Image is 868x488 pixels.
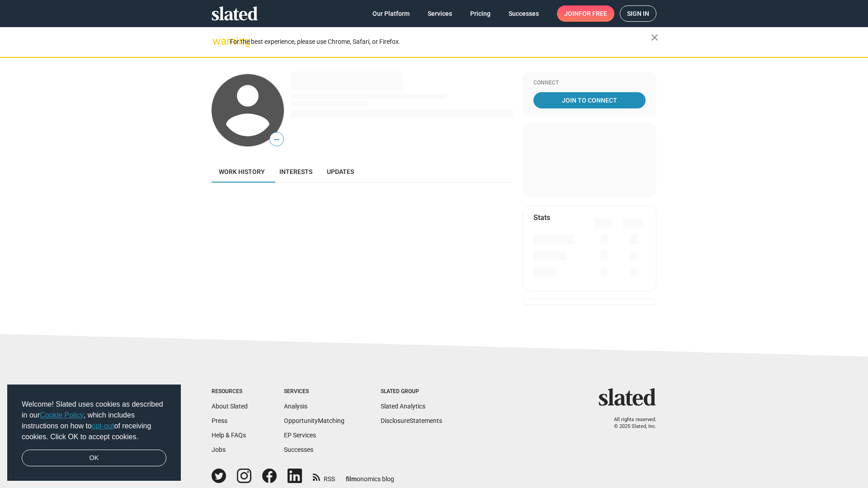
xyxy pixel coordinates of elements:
[620,5,656,22] a: Sign in
[212,403,248,410] a: About Slated
[279,168,312,175] span: Interests
[22,450,166,467] a: dismiss cookie message
[284,417,344,424] a: OpportunityMatching
[272,161,320,183] a: Interests
[381,403,425,410] a: Slated Analytics
[230,36,651,48] div: For the best experience, please use Chrome, Safari, or Firefox.
[212,36,223,47] mat-icon: warning
[509,5,539,22] span: Successes
[212,161,272,183] a: Work history
[92,422,114,430] a: opt-out
[533,92,646,108] a: Join To Connect
[463,5,498,22] a: Pricing
[212,432,246,439] a: Help & FAQs
[284,403,307,410] a: Analysis
[557,5,614,22] a: Joinfor free
[649,32,660,43] mat-icon: close
[219,168,265,175] span: Work history
[327,168,354,175] span: Updates
[346,475,357,483] span: film
[470,5,491,22] span: Pricing
[40,411,84,419] a: Cookie Policy
[365,5,417,22] a: Our Platform
[533,213,550,222] mat-card-title: Stats
[420,5,459,22] a: Services
[501,5,546,22] a: Successes
[381,417,442,424] a: DisclosureStatements
[212,388,248,395] div: Resources
[270,134,283,145] span: —
[346,468,394,483] a: filmonomics blog
[533,80,646,87] div: Connect
[604,417,656,430] p: All rights reserved. © 2025 Slated, Inc.
[212,417,227,424] a: Press
[284,388,344,395] div: Services
[284,446,313,453] a: Successes
[381,388,442,395] div: Slated Group
[7,385,181,481] div: cookieconsent
[373,5,410,22] span: Our Platform
[22,399,166,442] span: Welcome! Slated uses cookies as described in our , which includes instructions on how to of recei...
[564,5,607,22] span: Join
[320,161,361,183] a: Updates
[627,6,649,21] span: Sign in
[428,5,452,22] span: Services
[313,469,335,483] a: RSS
[212,446,226,453] a: Jobs
[284,432,316,439] a: EP Services
[579,5,607,22] span: for free
[535,92,644,108] span: Join To Connect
